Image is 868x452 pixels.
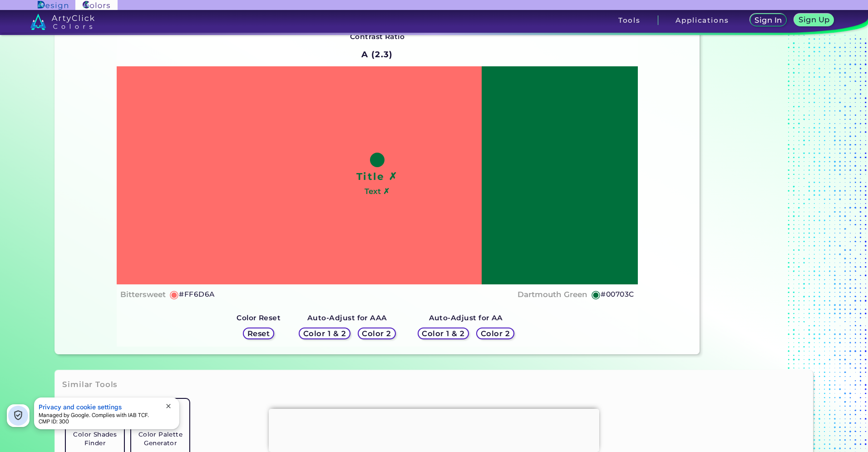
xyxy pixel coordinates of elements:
[365,185,390,198] h4: Text ✗
[38,1,68,10] img: ArtyClick Design logo
[798,16,830,24] h5: Sign Up
[30,14,94,30] img: logo_artyclick_colors_white.svg
[269,409,599,450] iframe: Advertisement
[618,17,641,24] h3: Tools
[356,169,398,183] h1: Title ✗
[357,45,397,65] h2: A (2.3)
[237,313,281,322] strong: Color Reset
[247,329,270,337] h5: Reset
[62,379,118,390] h3: Similar Tools
[135,430,186,447] h5: Color Palette Generator
[480,329,511,337] h5: Color 2
[591,289,601,300] h5: ◉
[120,288,166,301] h4: Bittersweet
[754,16,783,24] h5: Sign In
[749,14,787,27] a: Sign In
[169,289,179,300] h5: ◉
[794,14,835,27] a: Sign Up
[302,329,347,337] h5: Color 1 & 2
[179,288,214,300] h5: #FF6D6A
[69,430,120,447] h5: Color Shades Finder
[601,288,634,300] h5: #00703C
[518,288,587,301] h4: Dartmouth Green
[421,329,466,337] h5: Color 1 & 2
[361,329,392,337] h5: Color 2
[676,17,729,24] h3: Applications
[429,313,503,322] strong: Auto-Adjust for AA
[307,313,387,322] strong: Auto-Adjust for AAA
